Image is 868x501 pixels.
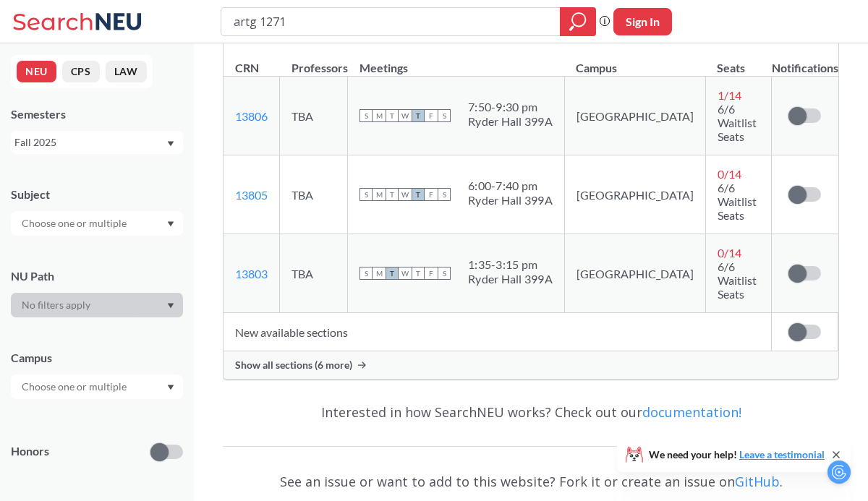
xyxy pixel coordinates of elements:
span: F [425,109,438,122]
div: Campus [11,350,183,366]
div: Dropdown arrow [11,374,183,399]
span: Show all sections (6 more) [235,359,352,372]
th: Campus [564,46,705,77]
input: Choose one or multiple [14,215,136,232]
div: 7:50 - 9:30 pm [468,100,553,114]
td: TBA [280,155,348,234]
td: [GEOGRAPHIC_DATA] [564,234,705,313]
svg: Dropdown arrow [167,221,174,227]
td: New available sections [224,313,772,351]
span: W [399,267,412,280]
span: We need your help! [649,450,825,460]
span: S [359,267,373,280]
a: 13803 [235,267,268,281]
span: 0 / 14 [718,246,741,260]
div: 1:35 - 3:15 pm [468,257,553,272]
td: TBA [280,77,348,155]
span: W [399,188,412,201]
td: [GEOGRAPHIC_DATA] [564,155,705,234]
div: NU Path [11,268,183,284]
th: Notifications [772,46,838,77]
span: W [399,109,412,122]
svg: Dropdown arrow [167,141,174,147]
td: TBA [280,234,348,313]
input: Choose one or multiple [14,378,136,395]
div: Fall 2025Dropdown arrow [11,131,183,154]
th: Professors [280,46,348,77]
span: F [425,267,438,280]
span: M [373,267,386,280]
a: GitHub [735,473,780,490]
span: S [359,109,373,122]
th: Seats [705,46,771,77]
span: T [386,188,399,201]
div: magnifying glass [560,7,596,36]
span: 1 / 14 [718,88,741,102]
span: S [359,188,373,201]
span: S [438,109,451,122]
span: M [373,188,386,201]
svg: magnifying glass [569,12,587,32]
input: Class, professor, course number, "phrase" [232,9,550,34]
div: Ryder Hall 399A [468,193,553,207]
div: Subject [11,187,183,202]
div: Show all sections (6 more) [224,351,838,379]
div: 6:00 - 7:40 pm [468,179,553,193]
span: T [386,109,399,122]
div: Ryder Hall 399A [468,114,553,129]
div: Fall 2025 [14,134,166,150]
span: 0 / 14 [718,167,741,181]
span: 6/6 Waitlist Seats [718,181,757,222]
svg: Dropdown arrow [167,385,174,390]
span: T [412,109,425,122]
span: M [373,109,386,122]
a: 13806 [235,109,268,123]
div: Semesters [11,106,183,122]
button: NEU [17,61,56,82]
th: Meetings [348,46,565,77]
button: CPS [62,61,100,82]
p: Honors [11,443,49,460]
td: [GEOGRAPHIC_DATA] [564,77,705,155]
svg: Dropdown arrow [167,303,174,309]
button: Sign In [613,8,672,35]
button: LAW [106,61,147,82]
a: Leave a testimonial [739,448,825,461]
span: 6/6 Waitlist Seats [718,260,757,301]
div: CRN [235,60,259,76]
span: T [412,267,425,280]
span: T [412,188,425,201]
div: Dropdown arrow [11,211,183,236]
div: Interested in how SearchNEU works? Check out our [223,391,839,433]
span: F [425,188,438,201]
a: 13805 [235,188,268,202]
div: Dropdown arrow [11,293,183,317]
span: 6/6 Waitlist Seats [718,102,757,143]
span: T [386,267,399,280]
a: documentation! [642,403,741,421]
div: Ryder Hall 399A [468,272,553,286]
span: S [438,188,451,201]
span: S [438,267,451,280]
